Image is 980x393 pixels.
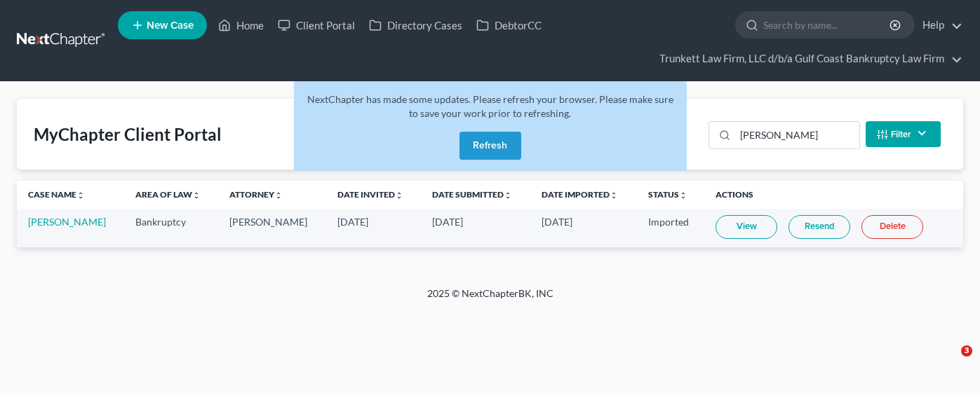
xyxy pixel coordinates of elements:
span: [DATE] [542,216,572,228]
a: Help [915,13,962,38]
i: unfold_more [504,191,512,200]
i: unfold_more [274,191,283,200]
input: Search by name... [763,12,892,38]
a: Trunkett Law Firm, LLC d/b/a Gulf Coast Bankruptcy Law Firm [652,46,962,71]
td: Imported [637,209,705,247]
a: DebtorCC [469,13,549,38]
a: Case Nameunfold_more [28,189,85,200]
div: MyChapter Client Portal [34,123,222,146]
i: unfold_more [76,191,85,200]
a: Directory Cases [362,13,469,38]
a: Attorneyunfold_more [229,189,283,200]
a: Delete [861,215,923,239]
span: [DATE] [337,216,368,228]
a: Client Portal [271,13,362,38]
a: Home [211,13,271,38]
a: Statusunfold_more [648,189,687,200]
i: unfold_more [679,191,687,200]
a: Area of Lawunfold_more [135,189,201,200]
span: New Case [147,20,194,31]
a: Date Importedunfold_more [542,189,618,200]
input: Search... [735,122,859,149]
span: 3 [961,345,972,357]
a: View [716,215,777,239]
a: Date Submittedunfold_more [432,189,512,200]
a: [PERSON_NAME] [28,216,106,228]
td: Bankruptcy [124,209,218,247]
i: unfold_more [192,191,201,200]
span: NextChapter has made some updates. Please refresh your browser. Please make sure to save your wor... [307,93,673,119]
iframe: Intercom live chat [932,345,966,379]
i: unfold_more [610,191,618,200]
td: [PERSON_NAME] [218,209,325,247]
a: Date Invitedunfold_more [337,189,403,200]
i: unfold_more [395,191,403,200]
a: Resend [788,215,850,239]
span: [DATE] [432,216,463,228]
th: Actions [704,181,963,209]
button: Filter [866,121,941,147]
div: 2025 © NextChapterBK, INC [90,287,890,312]
button: Refresh [459,132,521,160]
